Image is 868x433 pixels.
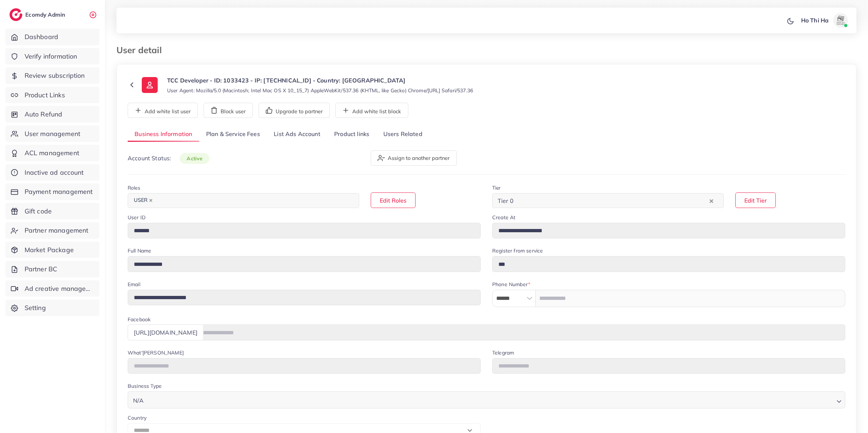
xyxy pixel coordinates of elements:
label: Roles [128,184,140,191]
p: TCC Developer - ID: 1033423 - IP: [TECHNICAL_ID] - Country: [GEOGRAPHIC_DATA] [167,76,473,85]
label: Tier [492,184,501,191]
span: Product Links [25,90,65,100]
a: List Ads Account [267,127,327,142]
a: Product links [327,127,376,142]
span: Auto Refund [25,110,63,119]
a: Verify information [5,48,99,65]
span: Market Package [25,245,74,255]
input: Search for option [157,195,350,206]
div: Search for option [128,391,845,408]
label: Country [128,414,146,421]
a: Partner management [5,222,99,239]
button: Upgrade to partner [259,103,330,118]
button: Deselect USER [149,199,153,202]
span: Inactive ad account [25,168,84,177]
h3: User detail [116,45,167,55]
a: ACL management [5,145,99,161]
span: Tier 0 [496,195,515,206]
button: Add white list user [128,103,198,118]
span: Ad creative management [25,284,94,293]
span: Review subscription [25,71,85,80]
button: Edit Roles [371,192,416,208]
a: logoEcomdy Admin [9,8,67,21]
a: User management [5,126,99,142]
a: Dashboard [5,29,99,45]
button: Clear Selected [710,196,713,205]
p: Account Status: [128,154,209,163]
a: Market Package [5,242,99,258]
a: Inactive ad account [5,164,99,181]
a: Payment management [5,183,99,200]
label: Phone Number [492,281,530,288]
a: Users Related [376,127,429,142]
a: Gift code [5,203,99,220]
div: Search for option [492,193,724,208]
span: Gift code [25,207,52,216]
button: Assign to another partner [371,150,457,166]
input: Search for option [146,394,834,406]
label: Facebook [128,316,150,323]
p: Ho Thi Ha [801,16,829,25]
button: Edit Tier [735,192,776,208]
a: Review subscription [5,67,99,84]
label: Business Type [128,382,162,390]
button: Add white list block [335,103,408,118]
span: Partner management [25,226,89,235]
img: ic-user-info.36bf1079.svg [142,77,158,93]
span: Verify information [25,52,77,61]
span: active [180,153,209,164]
label: What'[PERSON_NAME] [128,349,184,356]
label: Create At [492,214,515,221]
a: Business Information [128,127,199,142]
button: Block user [204,103,253,118]
input: Search for option [516,195,708,206]
img: avatar [833,13,848,27]
div: Search for option [128,193,359,208]
span: N/A [132,395,145,406]
span: Dashboard [25,32,58,42]
span: Payment management [25,187,93,196]
span: Setting [25,303,46,313]
span: User management [25,129,80,139]
span: USER [131,195,156,205]
label: Telegram [492,349,514,356]
a: Product Links [5,87,99,103]
a: Partner BC [5,261,99,277]
small: User Agent: Mozilla/5.0 (Macintosh; Intel Mac OS X 10_15_7) AppleWebKit/537.36 (KHTML, like Gecko... [167,87,473,94]
div: [URL][DOMAIN_NAME] [128,324,203,340]
img: logo [9,8,22,21]
label: User ID [128,214,145,221]
h2: Ecomdy Admin [25,11,67,18]
label: Register from service [492,247,543,254]
a: Ad creative management [5,280,99,297]
a: Auto Refund [5,106,99,123]
label: Full Name [128,247,151,254]
span: ACL management [25,148,79,158]
a: Plan & Service Fees [199,127,267,142]
span: Partner BC [25,264,58,274]
label: Email [128,281,140,288]
a: Ho Thi Haavatar [797,13,851,27]
a: Setting [5,300,99,316]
